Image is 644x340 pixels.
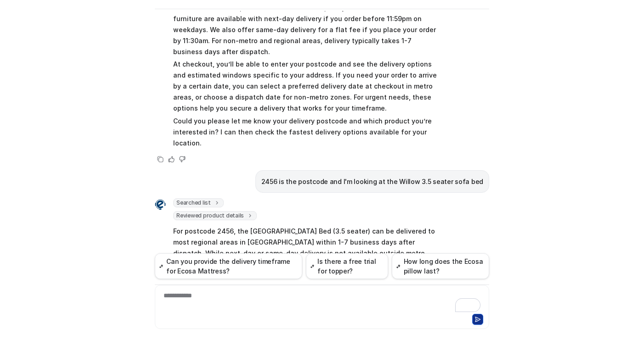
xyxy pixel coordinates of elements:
span: Searched list [173,198,224,207]
img: Widget [155,199,166,210]
p: Could you please let me know your delivery postcode and which product you’re interested in? I can... [173,116,442,149]
button: Is there a free trial for topper? [306,253,388,279]
p: 2456 is the postcode and I'm looking at the Willow 3.5 seater sofa bed [261,176,483,187]
p: At checkout, you’ll be able to enter your postcode and see the delivery options and estimated win... [173,59,442,114]
p: For postcode 2456, the [GEOGRAPHIC_DATA] Bed (3.5 seater) can be delivered to most regional areas... [173,226,442,281]
button: How long does the Ecosa pillow last? [392,253,489,279]
button: Can you provide the delivery timeframe for Ecosa Mattress? [155,253,302,279]
div: To enrich screen reader interactions, please activate Accessibility in Grammarly extension settings [157,291,487,312]
span: Reviewed product details [173,211,257,220]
